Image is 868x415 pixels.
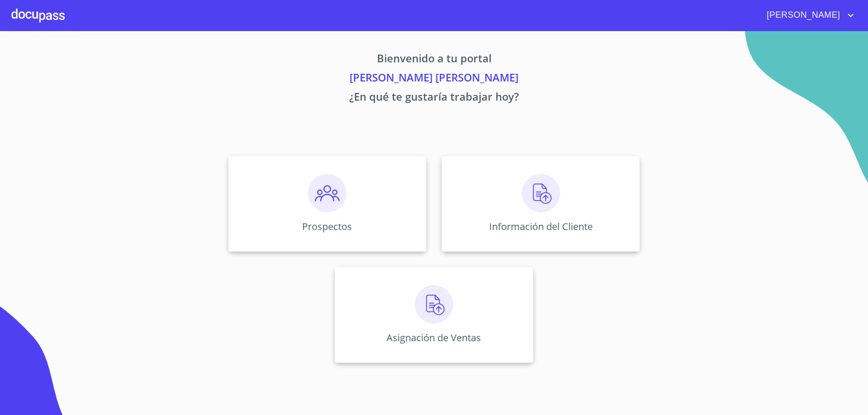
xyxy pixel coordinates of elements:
p: Prospectos [302,220,352,233]
img: prospectos.png [308,174,346,212]
p: Bienvenido a tu portal [139,50,729,69]
p: ¿En qué te gustaría trabajar hoy? [139,89,729,108]
button: account of current user [760,8,856,23]
p: Información del Cliente [489,220,593,233]
span: [PERSON_NAME] [760,8,845,23]
p: [PERSON_NAME] [PERSON_NAME] [139,69,729,89]
img: carga.png [415,285,453,323]
p: Asignación de Ventas [387,331,481,344]
img: carga.png [522,174,560,212]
